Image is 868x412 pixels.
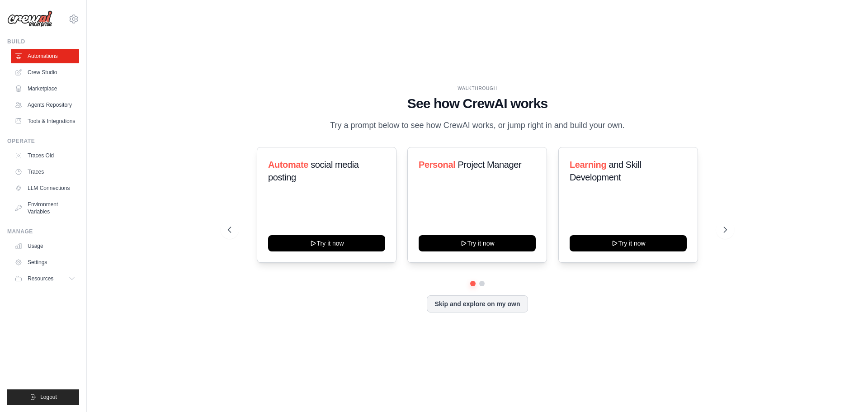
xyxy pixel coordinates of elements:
p: Try a prompt below to see how CrewAI works, or jump right in and build your own. [325,119,629,132]
button: Try it now [268,235,385,251]
div: Build [7,38,79,45]
button: Try it now [419,235,536,251]
a: Marketplace [11,81,79,96]
button: Try it now [570,235,687,251]
span: Logout [40,393,57,401]
div: Manage [7,228,79,235]
div: WALKTHROUGH [228,85,727,92]
a: LLM Connections [11,181,79,195]
button: Logout [7,389,79,405]
a: Settings [11,255,79,270]
div: Operate [7,137,79,145]
span: Project Manager [458,160,522,170]
a: Crew Studio [11,65,79,80]
a: Tools & Integrations [11,114,79,128]
a: Traces [11,165,79,179]
a: Environment Variables [11,197,79,219]
button: Skip and explore on my own [427,295,528,313]
button: Resources [11,271,79,286]
span: social media posting [268,160,359,182]
span: Personal [419,160,455,170]
a: Traces Old [11,148,79,163]
span: Resources [28,275,53,282]
span: Automate [268,160,308,170]
img: Logo [7,10,52,28]
a: Agents Repository [11,98,79,112]
a: Usage [11,239,79,253]
span: Learning [570,160,606,170]
span: and Skill Development [570,160,641,182]
a: Automations [11,49,79,63]
h1: See how CrewAI works [228,95,727,112]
